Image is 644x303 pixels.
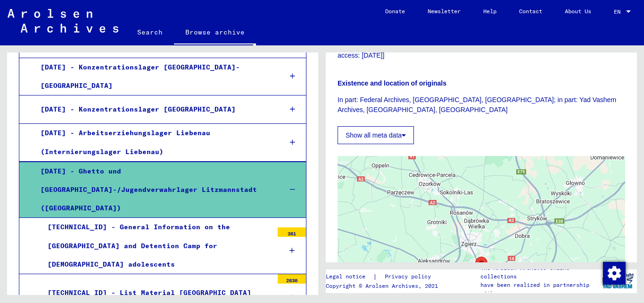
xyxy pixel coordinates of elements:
[475,257,487,274] div: Litzmannstadt (Lodz) Ghetto and "Polen-Jugendverwahrlager" /Detention Camp for Polish Juveniles
[480,264,598,281] p: The Arolsen Archives online collections
[338,79,446,87] b: Existence and location of originals
[126,21,174,43] a: Search
[480,281,598,298] p: have been realized in partnership with
[33,124,274,161] div: [DATE] - Arbeitserziehungslager Liebenau (Internierungslager Liebenau)
[278,227,306,237] div: 381
[326,272,442,282] div: |
[338,95,625,115] p: In part: Federal Archives, [GEOGRAPHIC_DATA], [GEOGRAPHIC_DATA]; in part: Yad Vashem Archives, [G...
[174,21,256,45] a: Browse archive
[603,262,626,285] img: Change consent
[326,282,442,290] p: Copyright © Arolsen Archives, 2021
[33,100,274,119] div: [DATE] - Konzentrationslager [GEOGRAPHIC_DATA]
[614,9,624,15] span: EN
[8,9,118,33] img: Arolsen_neg.svg
[326,272,373,282] a: Legal notice
[33,162,274,218] div: [DATE] - Ghetto und [GEOGRAPHIC_DATA]-/Jugendverwahrlager Litzmannstadt ([GEOGRAPHIC_DATA])
[377,272,442,282] a: Privacy policy
[33,58,274,95] div: [DATE] - Konzentrationslager [GEOGRAPHIC_DATA]-[GEOGRAPHIC_DATA]
[41,284,273,302] div: [TECHNICAL_ID] - List Material [GEOGRAPHIC_DATA]
[278,274,306,284] div: 2830
[41,218,273,274] div: [TECHNICAL_ID] - General Information on the [GEOGRAPHIC_DATA] and Detention Camp for [DEMOGRAPHIC...
[600,269,636,293] img: yv_logo.png
[338,126,414,144] button: Show all meta data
